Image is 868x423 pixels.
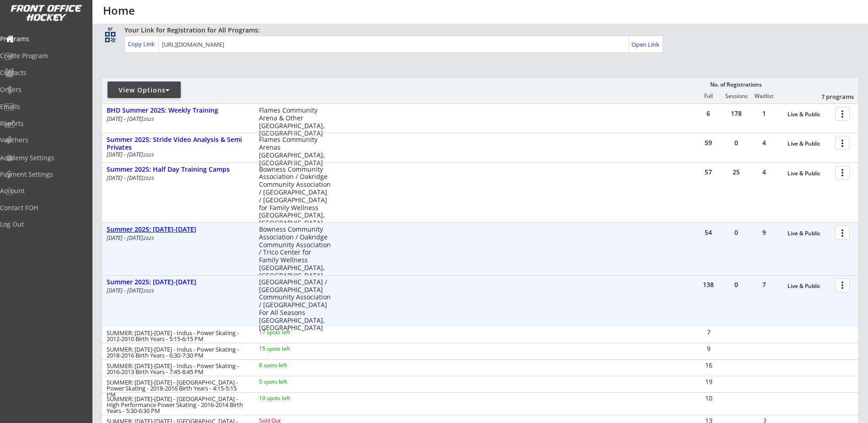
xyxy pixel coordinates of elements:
div: No. of Registrations [707,81,764,88]
div: Waitlist [750,93,777,99]
div: Flames Community Arena & Other [GEOGRAPHIC_DATA], [GEOGRAPHIC_DATA] [259,107,331,137]
div: 5 spots left [259,379,318,385]
a: Open Link [631,38,660,51]
div: Flames Community Arenas [GEOGRAPHIC_DATA], [GEOGRAPHIC_DATA] [259,136,331,167]
div: 9 [750,229,778,236]
div: 7 [750,282,778,288]
div: View Options [108,86,181,95]
div: Bowness Community Association / Oakridge Community Association / [GEOGRAPHIC_DATA] / [GEOGRAPHIC_... [259,166,331,227]
div: Live & Public [787,230,830,237]
div: 7 programs [806,92,854,101]
div: 57 [695,169,722,175]
div: Copy Link [128,40,156,48]
div: 54 [695,229,722,236]
button: more_vert [835,278,850,293]
div: SUMMER: [DATE]-[DATE] - Indus - Power Skating - 2016-2013 Birth Years - 7:45-8:45 PM [107,363,247,375]
div: 16 [695,362,722,369]
button: more_vert [835,166,850,180]
div: SUMMER: [DATE]-[DATE] - [GEOGRAPHIC_DATA] - High Performance Power Skating - 2016-2014 Birth Year... [107,396,247,414]
div: 1 [750,110,778,117]
div: 138 [695,282,722,288]
div: [DATE] - [DATE] [107,152,247,157]
div: Bowness Community Association / Oakridge Community Association / Trico Center for Family Wellness... [259,226,331,280]
div: 4 [750,140,778,146]
div: 7 [695,329,722,336]
div: [DATE] - [DATE] [107,116,247,122]
div: Sessions [722,93,750,99]
div: 8 spots left [259,363,318,368]
div: Live & Public [787,170,830,177]
div: 4 [750,169,778,175]
div: Open Link [631,41,660,49]
div: SUMMER: [DATE]-[DATE] - Indus - Power Skating - 2018-2016 Birth Years - 6:30-7:30 PM [107,347,247,358]
div: 9 [695,346,722,352]
em: 2025 [143,175,154,181]
div: Summer 2025: [DATE]-[DATE] [107,278,249,286]
div: 17 spots left [259,330,318,335]
div: Live & Public [787,111,830,118]
em: 2025 [143,235,154,241]
div: [GEOGRAPHIC_DATA] / [GEOGRAPHIC_DATA] Community Association / [GEOGRAPHIC_DATA] For All Seasons [... [259,278,331,332]
em: 2025 [143,116,154,122]
div: 0 [722,282,750,288]
div: 0 [722,229,750,236]
div: qr [104,26,115,32]
button: more_vert [835,226,850,240]
div: Summer 2025: Half Day Training Camps [107,166,249,174]
div: [DATE] - [DATE] [107,235,247,241]
div: SUMMER: [DATE]-[DATE] - [GEOGRAPHIC_DATA] - Power Skating - 2018-2016 Birth Years - 4:15-5:15 PM [107,380,247,397]
div: Live & Public [787,283,830,289]
div: BHD Summer 2025: Weekly Training [107,107,249,114]
div: 178 [722,110,750,117]
div: [DATE] - [DATE] [107,288,247,293]
button: more_vert [835,136,850,150]
em: 2025 [143,152,154,158]
div: Full [695,93,722,99]
em: 2025 [143,287,154,294]
div: Summer 2025: [DATE]-[DATE] [107,226,249,233]
div: 15 spots left [259,346,318,352]
div: 10 [695,395,722,401]
div: 25 [722,169,750,175]
div: 6 [695,110,722,117]
button: qr_code [103,30,117,44]
div: Live & Public [787,141,830,147]
div: Your Link for Registration for All Programs: [124,26,830,35]
div: 59 [695,140,722,146]
div: 0 [722,140,750,146]
div: 10 spots left [259,396,318,401]
div: Summer 2025: Stride Video Analysis & Semi Privates [107,136,249,152]
div: [DATE] - [DATE] [107,175,247,181]
div: 19 [695,379,722,385]
button: more_vert [835,107,850,121]
div: SUMMER: [DATE]-[DATE] - Indus - Power Skating - 2012-2010 Birth Years - 5:15-6:15 PM [107,330,247,342]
